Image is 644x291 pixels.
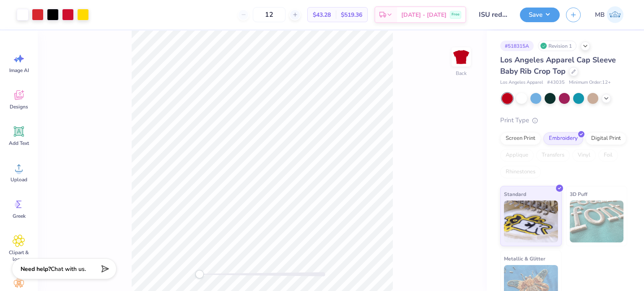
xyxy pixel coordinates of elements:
[595,10,605,20] span: MB
[10,103,28,110] span: Designs
[51,265,86,273] span: Chat with us.
[313,10,331,19] span: $43.28
[473,6,514,23] input: Untitled Design
[500,132,541,145] div: Screen Print
[520,8,560,22] button: Save
[570,201,624,242] img: 3D Puff
[253,7,286,22] input: – –
[598,149,618,162] div: Foil
[10,176,27,183] span: Upload
[500,166,541,178] div: Rhinestones
[401,10,447,19] span: [DATE] - [DATE]
[500,116,627,125] div: Print Type
[341,10,362,19] span: $519.36
[570,190,587,198] span: 3D Puff
[9,67,29,74] span: Image AI
[607,6,623,23] img: Marianne Bagtang
[504,201,558,242] img: Standard
[536,149,570,162] div: Transfers
[504,254,545,263] span: Metallic & Glitter
[547,79,565,86] span: # 43035
[500,149,534,162] div: Applique
[543,132,583,145] div: Embroidery
[504,190,526,198] span: Standard
[500,41,534,51] div: # 518315A
[500,79,543,86] span: Los Angeles Apparel
[195,270,204,278] div: Accessibility label
[5,249,33,263] span: Clipart & logos
[572,149,596,162] div: Vinyl
[538,41,576,51] div: Revision 1
[500,55,616,76] span: Los Angeles Apparel Cap Sleeve Baby Rib Crop Top
[456,70,467,77] div: Back
[591,6,627,23] a: MB
[586,132,626,145] div: Digital Print
[569,79,611,86] span: Minimum Order: 12 +
[452,12,460,18] span: Free
[9,140,29,147] span: Add Text
[21,265,51,273] strong: Need help?
[453,49,470,65] img: Back
[13,213,26,219] span: Greek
